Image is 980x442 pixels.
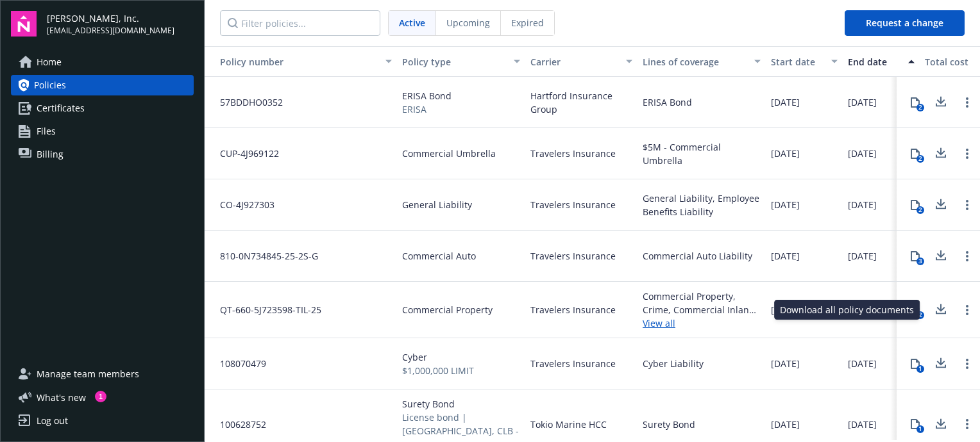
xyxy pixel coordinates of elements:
[37,144,63,165] span: Billing
[902,141,928,167] button: 2
[34,75,66,95] span: Policies
[11,144,194,165] a: Billing
[848,418,877,431] span: [DATE]
[643,316,761,330] a: View all
[397,46,525,77] button: Policy type
[959,249,975,264] a: Open options
[47,25,174,37] span: [EMAIL_ADDRESS][DOMAIN_NAME]
[917,311,924,319] div: 2
[530,147,616,160] span: Travelers Insurance
[643,357,704,370] div: Cyber Liability
[530,357,616,370] span: Travelers Insurance
[210,198,275,211] span: CO-4J927303
[845,10,965,36] button: Request a change
[917,425,924,433] div: 1
[95,391,106,402] div: 1
[47,12,174,25] span: [PERSON_NAME], Inc.
[402,350,474,364] span: Cyber
[766,46,843,77] button: Start date
[771,198,800,211] span: [DATE]
[643,192,761,218] div: General Liability, Employee Benefits Liability
[848,147,877,160] span: [DATE]
[643,249,752,263] div: Commercial Auto Liability
[402,303,493,316] span: Commercial Property
[11,121,194,142] a: Files
[402,198,472,211] span: General Liability
[848,357,877,370] span: [DATE]
[771,249,800,263] span: [DATE]
[771,303,800,316] span: [DATE]
[771,95,800,109] span: [DATE]
[37,121,56,142] span: Files
[902,90,928,115] button: 2
[446,16,490,29] span: Upcoming
[902,297,928,323] button: 2
[210,418,266,431] span: 100628752
[210,147,279,160] span: CUP-4J969122
[771,147,800,160] span: [DATE]
[530,89,632,116] span: Hartford Insurance Group
[530,418,607,431] span: Tokio Marine HCC
[917,365,924,373] div: 1
[643,95,692,109] div: ERISA Bond
[643,55,747,69] div: Lines of coverage
[402,102,452,116] span: ERISA
[210,95,283,109] span: 57BDDHO0352
[959,302,975,318] a: Open options
[37,391,86,404] span: What ' s new
[399,16,425,29] span: Active
[917,155,924,163] div: 2
[959,146,975,161] a: Open options
[530,249,616,263] span: Travelers Insurance
[210,55,378,69] div: Toggle SortBy
[47,11,194,37] button: [PERSON_NAME], Inc.[EMAIL_ADDRESS][DOMAIN_NAME]
[511,16,544,29] span: Expired
[848,249,877,263] span: [DATE]
[530,198,616,211] span: Travelers Insurance
[11,391,106,404] button: What's new1
[210,55,378,69] div: Policy number
[959,356,975,372] a: Open options
[638,46,766,77] button: Lines of coverage
[643,418,695,431] div: Surety Bond
[402,147,496,160] span: Commercial Umbrella
[959,95,975,110] a: Open options
[402,397,520,411] span: Surety Bond
[959,416,975,432] a: Open options
[11,11,37,37] img: navigator-logo.svg
[771,55,824,69] div: Start date
[402,249,476,263] span: Commercial Auto
[402,55,506,69] div: Policy type
[643,140,761,167] div: $5M - Commercial Umbrella
[11,364,194,384] a: Manage team members
[210,249,318,263] span: 810-0N734845-25-2S-G
[959,197,975,213] a: Open options
[843,46,920,77] button: End date
[402,89,452,102] span: ERISA Bond
[902,351,928,377] button: 1
[525,46,638,77] button: Carrier
[643,290,761,316] div: Commercial Property, Crime, Commercial Inland Marine
[11,52,194,72] a: Home
[402,364,474,377] span: $1,000,000 LIMIT
[530,303,616,316] span: Travelers Insurance
[774,300,920,320] div: Download all policy documents
[11,98,194,119] a: Certificates
[848,95,877,109] span: [DATE]
[11,75,194,95] a: Policies
[917,258,924,265] div: 3
[902,192,928,218] button: 2
[37,52,62,72] span: Home
[917,206,924,214] div: 2
[902,411,928,437] button: 1
[771,357,800,370] span: [DATE]
[530,55,618,69] div: Carrier
[917,104,924,111] div: 2
[902,243,928,269] button: 3
[771,418,800,431] span: [DATE]
[210,357,266,370] span: 108070479
[37,98,85,119] span: Certificates
[37,411,68,431] div: Log out
[37,364,139,384] span: Manage team members
[220,10,380,36] input: Filter policies...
